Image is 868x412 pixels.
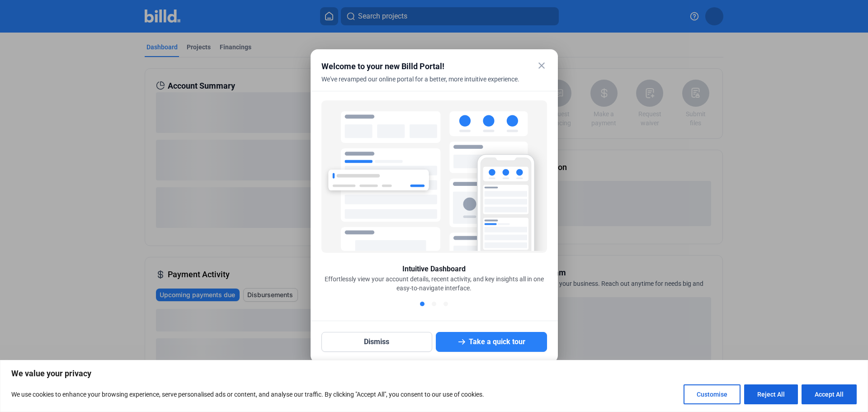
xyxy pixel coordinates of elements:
[321,60,524,73] div: Welcome to your new Billd Portal!
[11,368,857,379] p: We value your privacy
[321,75,524,95] div: We've revamped our online portal for a better, more intuitive experience.
[321,275,547,293] div: Effortlessly view your account details, recent activity, and key insights all in one easy-to-navi...
[536,60,547,71] mat-icon: close
[684,384,741,404] button: Customise
[11,389,484,400] p: We use cookies to enhance your browsing experience, serve personalised ads or content, and analys...
[321,332,433,352] button: Dismiss
[744,384,798,404] button: Reject All
[436,332,547,352] button: Take a quick tour
[802,384,857,404] button: Accept All
[402,264,466,275] div: Intuitive Dashboard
